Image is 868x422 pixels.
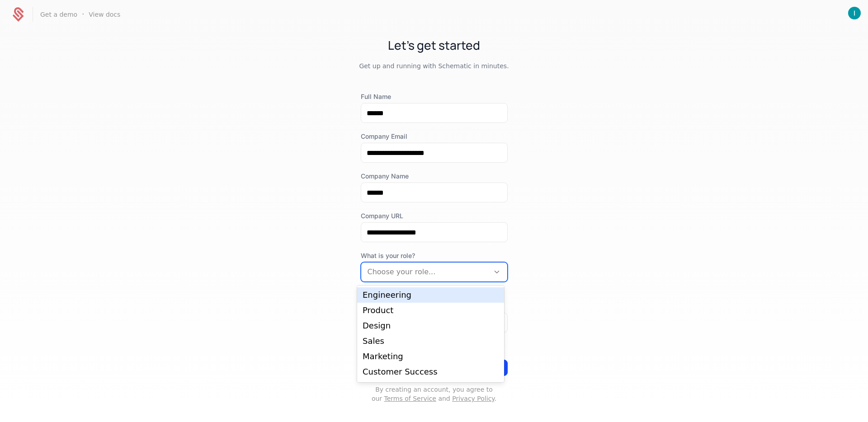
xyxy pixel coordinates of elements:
div: Product [363,306,499,314]
a: View docs [89,11,120,18]
div: Marketing [363,352,499,361]
div: Design [363,322,499,330]
span: · [82,9,84,20]
div: Customer Success [363,368,499,376]
div: Engineering [363,291,499,299]
img: Itzhak [848,7,861,19]
p: By creating an account, you agree to our and . [361,385,508,403]
label: Full Name [361,92,508,101]
span: What is your role? [361,251,508,260]
label: Company URL [361,211,508,220]
a: Get a demo [40,11,77,18]
a: Terms of Service [384,395,436,402]
a: Privacy Policy [452,395,494,402]
button: Open user button [848,7,861,19]
div: Sales [363,337,499,345]
label: Company Name [361,172,508,181]
label: Company Email [361,132,508,141]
